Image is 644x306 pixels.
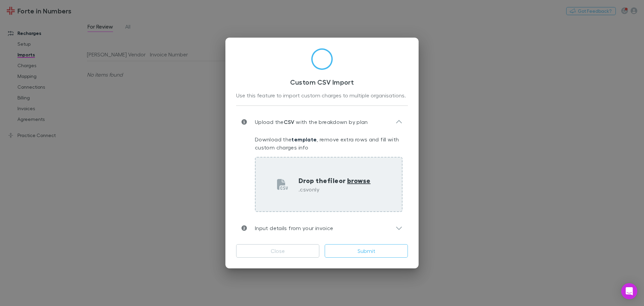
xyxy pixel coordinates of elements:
p: Input details from your invoice [247,224,333,232]
h3: Custom CSV Import [236,78,408,86]
p: .csv only [299,185,371,193]
p: Drop the file or [299,175,371,185]
p: Download the , remove extra rows and fill with custom charges info [255,135,402,151]
p: Upload the with the breakdown by plan [247,118,368,126]
div: Input details from your invoice [236,217,408,239]
button: Close [236,244,319,258]
div: Open Intercom Messenger [621,283,637,299]
div: Use this feature to import custom charges to multiple organisations. [236,91,408,100]
button: Submit [325,244,408,258]
a: template [291,136,317,143]
span: browse [347,176,371,185]
strong: CSV [284,119,294,125]
div: Upload theCSV with the breakdown by plan [236,111,408,133]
